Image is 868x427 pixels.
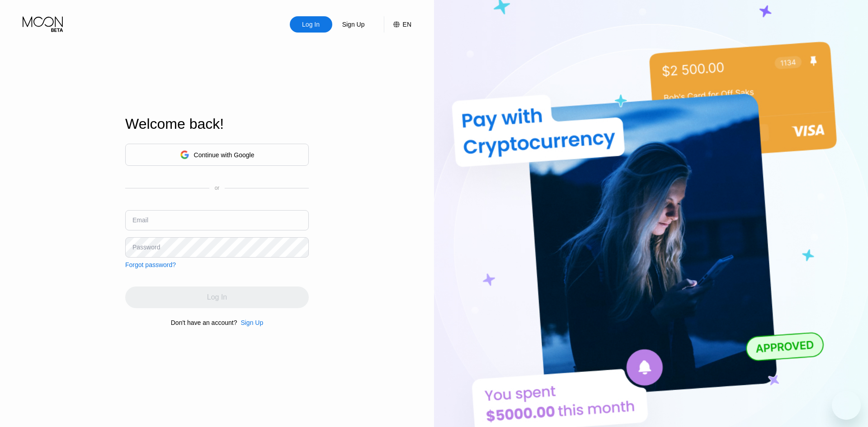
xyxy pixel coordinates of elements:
[241,319,263,326] div: Sign Up
[194,151,255,159] div: Continue with Google
[290,16,332,33] div: Log In
[125,261,176,268] div: Forgot password?
[125,144,309,166] div: Continue with Google
[384,16,411,33] div: EN
[132,216,148,224] div: Email
[332,16,375,33] div: Sign Up
[215,185,220,191] div: or
[171,319,237,326] div: Don't have an account?
[301,20,321,29] div: Log In
[341,20,366,29] div: Sign Up
[132,244,160,251] div: Password
[832,391,861,420] iframe: Button to launch messaging window
[237,319,263,326] div: Sign Up
[125,116,309,132] div: Welcome back!
[403,21,411,28] div: EN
